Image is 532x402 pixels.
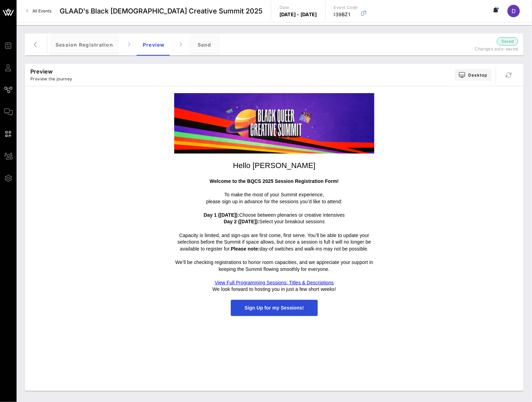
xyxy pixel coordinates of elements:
span: D [512,8,516,14]
p: To make the most of your Summit experience, [174,192,374,198]
button: Desktop [455,69,492,81]
div: Session Registration [50,33,119,56]
p: please sign up in advance for the sessions you’d like to attend: [174,198,374,205]
p: Capacity is limited, and sign-ups are first come, first serve. You’ll be able to update your sele... [174,232,374,253]
p: Preview the journey [30,76,72,82]
a: Sign Up for my Sessions! [231,300,318,316]
p: I39BZ1 [334,11,358,18]
p: Preview [30,67,72,76]
p: Select your breakout sessions [174,218,374,225]
a: View Full Programming Sessions: Titles & Descriptions [215,280,334,285]
p: Event Code [334,4,358,11]
div: Preview [137,33,170,56]
span: GLAAD's Black [DEMOGRAPHIC_DATA] Creative Summit 2025 [60,6,263,16]
span: All Events [32,8,51,13]
div: D [508,5,520,17]
div: Send [189,33,220,56]
p: We look forward to hosting you in just a few short weeks! [174,286,374,293]
p: [DATE] - [DATE] [279,11,317,18]
p: We’ll be checking registrations to honor room capacities, and we appreciate your support in keepi... [174,259,374,273]
a: All Events [22,6,56,17]
p: Choose between plenaries or creative intensives [174,212,374,219]
span: Hello [PERSON_NAME] [233,161,315,170]
p: Changes auto-saved [432,46,518,52]
span: Desktop [459,72,487,78]
span: Saved [501,38,514,45]
p: Date [279,4,317,11]
strong: Welcome to the BQCS 2025 Session Registration Form! [210,178,339,184]
strong: Day 2 ([DATE]): [224,219,259,224]
span: Sign Up for my Sessions! [245,305,304,311]
strong: Please note: [231,246,260,252]
strong: Day 1 ([DATE]): [204,212,239,218]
